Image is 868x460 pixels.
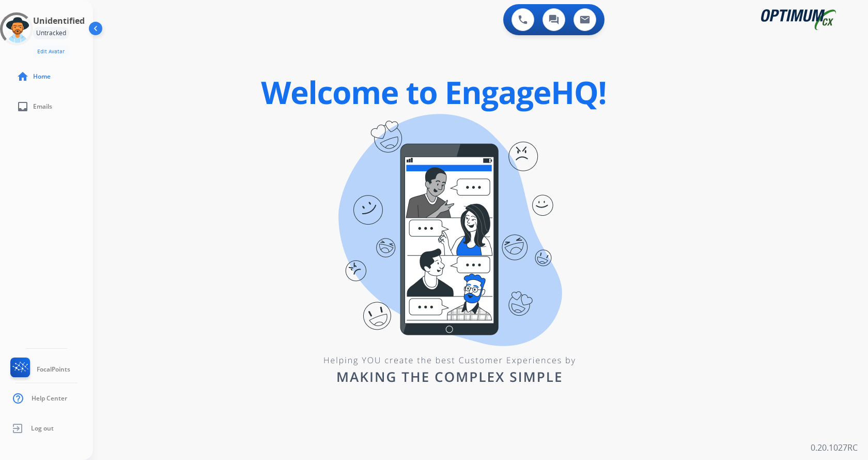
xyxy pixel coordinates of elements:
[17,100,29,113] mat-icon: inbox
[811,441,858,454] p: 0.20.1027RC
[33,14,85,27] h3: Unidentified
[33,46,69,57] button: Edit Avatar
[33,102,52,111] span: Emails
[33,72,51,81] span: Home
[17,70,29,83] mat-icon: home
[32,394,67,403] span: Help Center
[33,27,69,39] div: Untracked
[31,424,54,433] span: Log out
[37,365,70,374] span: FocalPoints
[8,358,70,381] a: FocalPoints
